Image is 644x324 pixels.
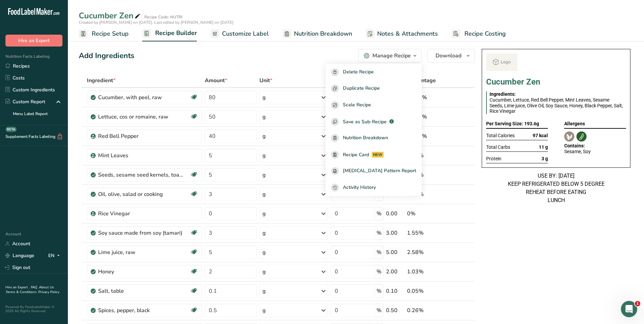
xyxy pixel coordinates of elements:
[79,26,129,41] a: Recipe Setup
[259,76,272,85] span: Unit
[98,171,183,179] div: Seeds, sesame seed kernels, toasted, with salt added (decorticated)
[92,29,129,38] span: Recipe Setup
[98,93,183,102] div: Cucumber, with peel, raw
[326,113,422,130] button: Save as Sub-Recipe
[38,290,59,294] a: Privacy Policy
[366,26,438,41] a: Notes & Attachments
[343,184,376,192] span: Activity History
[343,101,371,109] span: Scale Recipe
[262,113,266,121] div: g
[407,287,443,295] div: 0.05%
[262,210,266,218] div: g
[407,113,443,121] div: 25.83%
[326,146,422,163] a: Recipe Card NEW
[205,76,227,85] span: Amount
[486,133,515,139] span: Total Calories
[262,287,266,295] div: g
[533,133,548,139] span: 97 kcal
[482,172,630,204] div: USE BY: [DATE] KEEP REFRIGERATED BELOW 5 DEGREE REHEAT BEFORE EATING LUNCH
[621,301,637,317] iframe: Intercom live chat
[142,25,197,42] a: Recipe Builder
[144,14,182,20] div: Recipe Code: NUTRI
[490,91,623,97] div: Ingredients:
[5,127,17,132] div: BETA
[326,130,422,146] a: Nutrition Breakdown
[48,252,62,260] div: EN
[564,143,585,148] span: Contains:
[262,151,266,160] div: g
[358,49,422,62] button: Manage Recipe
[262,268,266,276] div: g
[262,306,266,314] div: g
[564,131,574,142] img: Sesame
[407,171,443,179] div: 2.58%
[407,248,443,256] div: 2.58%
[539,144,548,150] span: 11 g
[372,52,411,60] div: Manage Recipe
[564,149,626,155] div: Sesame, Soy
[407,132,443,140] div: 20.66%
[262,190,266,198] div: g
[79,20,234,25] span: Created by [PERSON_NAME] on [DATE], Last edited by [PERSON_NAME] on [DATE]
[386,210,404,218] div: 0.00
[98,287,183,295] div: Salt, table
[407,151,443,160] div: 2.58%
[407,210,443,218] div: 0%
[294,29,352,38] span: Nutrition Breakdown
[486,156,501,162] span: Protein
[386,287,404,295] div: 0.10
[282,26,352,41] a: Nutrition Breakdown
[87,76,115,85] span: Ingredient
[31,285,39,290] a: FAQ .
[386,306,404,314] div: 0.50
[5,250,34,262] a: Language
[98,151,183,160] div: Mint Leaves
[210,26,269,41] a: Customize Label
[5,305,62,313] div: Powered By FoodLabelMaker © 2025 All Rights Reserved
[98,306,183,314] div: Spices, pepper, black
[343,118,387,125] span: Save as Sub-Recipe
[5,35,62,47] button: Hire an Expert
[79,10,142,22] div: Cucumber Zen
[486,144,510,150] span: Total Carbs
[98,248,183,256] div: Lime juice, raw
[386,248,404,256] div: 5.00
[326,64,422,80] button: Delete Recipe
[326,97,422,113] button: Scale Recipe
[262,132,266,140] div: g
[5,98,45,105] div: Custom Report
[486,120,548,129] div: Per Serving Size: 193.6g
[262,93,266,102] div: g
[427,49,475,62] button: Download
[262,171,266,179] div: g
[452,26,506,41] a: Recipe Costing
[490,97,623,114] span: Cucumber, Lettuce, Red Bell Pepper, Mint Leaves, Sesame Seeds, Lime juice, Olive Oil, Soy Sauce, ...
[262,229,266,237] div: g
[98,268,183,276] div: Honey
[541,156,548,162] span: 3 g
[6,290,38,294] a: Terms & Conditions .
[98,210,183,218] div: Rice Vinegar
[98,229,183,237] div: Soy sauce made from soy (tamari)
[343,85,380,92] span: Duplicate Recipe
[262,248,266,256] div: g
[386,229,404,237] div: 3.00
[5,285,54,294] a: About Us .
[576,131,587,142] img: Soy
[326,179,422,196] button: Activity History
[564,120,626,129] div: Allergens
[386,268,404,276] div: 2.00
[343,134,388,142] span: Nutrition Breakdown
[326,80,422,97] button: Duplicate Recipe
[222,29,269,38] span: Customize Label
[407,229,443,237] div: 1.55%
[98,113,183,121] div: Lettuce, cos or romaine, raw
[407,306,443,314] div: 0.26%
[79,50,134,61] div: Add Ingredients
[407,190,443,198] div: 1.55%
[407,93,443,102] div: 41.32%
[5,285,30,290] a: Hire an Expert .
[407,268,443,276] div: 1.03%
[343,151,369,158] span: Recipe Card
[372,152,384,158] div: NEW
